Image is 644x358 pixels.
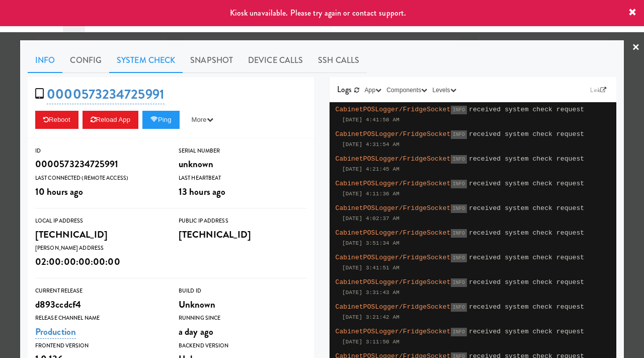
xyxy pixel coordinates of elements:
[469,278,584,286] span: received system check request
[342,265,399,271] span: [DATE] 3:41:51 AM
[336,106,451,113] span: CabinetPOSLogger/FridgeSocket
[469,155,584,163] span: received system check request
[469,303,584,311] span: received system check request
[384,85,430,95] button: Components
[28,48,62,73] a: Info
[35,216,164,226] div: Local IP Address
[35,185,83,198] span: 10 hours ago
[230,7,407,19] span: Kiosk unavailable. Please try again or contact support.
[35,313,164,323] div: Release Channel Name
[342,339,399,345] span: [DATE] 3:11:50 AM
[336,180,451,187] span: CabinetPOSLogger/FridgeSocket
[35,111,78,129] button: Reboot
[336,278,451,286] span: CabinetPOSLogger/FridgeSocket
[142,111,180,129] button: Ping
[451,204,467,213] span: INFO
[184,111,221,129] button: More
[240,48,310,73] a: Device Calls
[336,303,451,311] span: CabinetPOSLogger/FridgeSocket
[451,229,467,238] span: INFO
[469,204,584,212] span: received system check request
[342,240,399,246] span: [DATE] 3:51:34 AM
[342,191,399,197] span: [DATE] 4:11:36 AM
[451,328,467,336] span: INFO
[451,106,467,114] span: INFO
[451,254,467,262] span: INFO
[35,146,164,156] div: ID
[342,314,399,320] span: [DATE] 3:21:42 AM
[179,216,307,226] div: Public IP Address
[469,106,584,113] span: received system check request
[35,296,164,313] div: d893ccdcf4
[83,111,138,129] button: Reload App
[336,130,451,138] span: CabinetPOSLogger/FridgeSocket
[35,243,164,253] div: [PERSON_NAME] Address
[179,341,307,351] div: Backend Version
[336,204,451,212] span: CabinetPOSLogger/FridgeSocket
[310,48,367,73] a: SSH Calls
[35,286,164,296] div: Current Release
[47,85,165,104] a: 0000573234725991
[183,48,240,73] a: Snapshot
[179,156,307,173] div: unknown
[35,253,164,270] div: 02:00:00:00:00:00
[62,48,109,73] a: Config
[179,226,307,243] div: [TECHNICAL_ID]
[35,341,164,351] div: Frontend Version
[342,290,399,296] span: [DATE] 3:31:43 AM
[336,254,451,261] span: CabinetPOSLogger/FridgeSocket
[336,229,451,237] span: CabinetPOSLogger/FridgeSocket
[179,185,225,198] span: 13 hours ago
[179,146,307,156] div: Serial Number
[469,328,584,335] span: received system check request
[469,130,584,138] span: received system check request
[451,303,467,312] span: INFO
[179,313,307,323] div: Running Since
[109,48,183,73] a: System Check
[451,278,467,287] span: INFO
[430,85,458,95] button: Levels
[336,155,451,163] span: CabinetPOSLogger/FridgeSocket
[342,141,399,148] span: [DATE] 4:31:54 AM
[35,173,164,183] div: Last Connected (Remote Access)
[179,286,307,296] div: Build Id
[179,325,213,338] span: a day ago
[35,156,164,173] div: 0000573234725991
[469,229,584,237] span: received system check request
[342,166,399,172] span: [DATE] 4:21:45 AM
[179,173,307,183] div: Last Heartbeat
[588,85,609,95] a: Link
[451,180,467,188] span: INFO
[337,84,352,95] span: Logs
[35,325,76,339] a: Production
[179,296,307,313] div: Unknown
[469,254,584,261] span: received system check request
[362,85,384,95] button: App
[632,32,640,63] a: ×
[342,117,399,123] span: [DATE] 4:41:58 AM
[336,328,451,335] span: CabinetPOSLogger/FridgeSocket
[342,216,399,222] span: [DATE] 4:02:37 AM
[469,180,584,187] span: received system check request
[451,155,467,164] span: INFO
[451,130,467,139] span: INFO
[35,226,164,243] div: [TECHNICAL_ID]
